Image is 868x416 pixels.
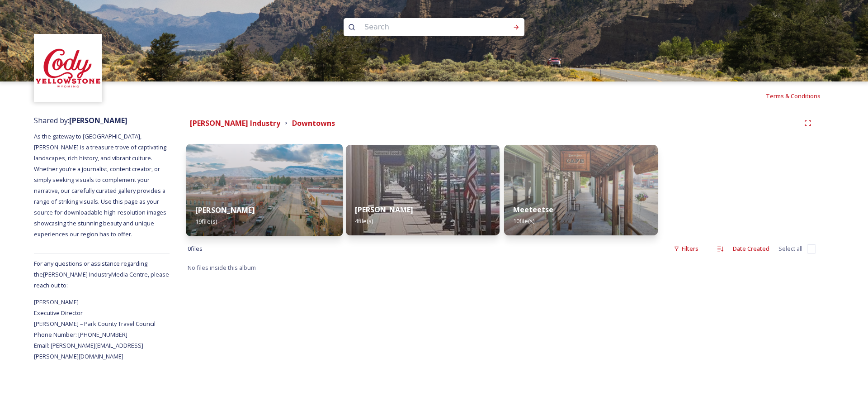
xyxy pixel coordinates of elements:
span: Select all [778,244,802,253]
span: 4 file(s) [355,217,373,225]
strong: Downtowns [292,118,335,128]
span: 19 file(s) [195,217,217,225]
strong: Meeteetse [513,205,553,215]
span: 0 file s [188,244,203,253]
span: [PERSON_NAME] Executive Director [PERSON_NAME] – Park County Travel Council Phone Number: [PHONE_... [34,298,156,360]
span: 10 file(s) [513,217,534,225]
div: Filters [669,240,703,258]
a: Terms & Conditions [766,91,834,101]
strong: [PERSON_NAME] [69,115,127,125]
span: As the gateway to [GEOGRAPHIC_DATA], [PERSON_NAME] is a treasure trove of captivating landscapes,... [34,132,168,238]
img: 8ca6f750-ceb4-4547-b255-4455fb10dc89.jpg [504,145,658,235]
div: Date Created [728,240,774,258]
span: Shared by: [34,115,127,125]
strong: [PERSON_NAME] [355,205,413,215]
span: No files inside this album [188,263,256,272]
strong: [PERSON_NAME] Industry [190,118,280,128]
span: Terms & Conditions [766,92,821,100]
img: b3d6e8e7-3b56-4cfa-9994-097514afdcef.jpg [346,145,500,235]
strong: [PERSON_NAME] [195,205,255,215]
input: Search [360,17,484,37]
img: 389c0c63-cfb0-4332-8ccd-a0e0f8a69ad1.jpg [186,144,343,236]
span: For any questions or assistance regarding the [PERSON_NAME] Industry Media Centre, please reach o... [34,259,169,289]
img: images%20(1).png [35,35,101,101]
